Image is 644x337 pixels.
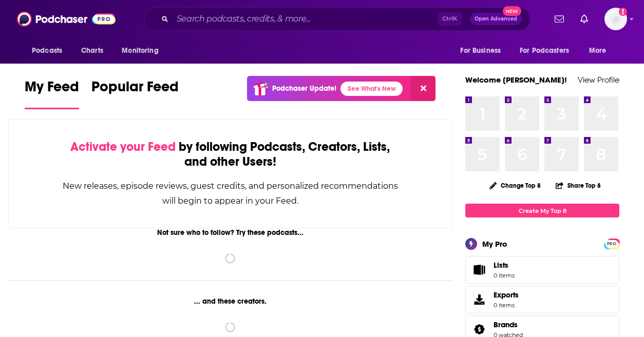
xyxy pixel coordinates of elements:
button: open menu [582,41,619,61]
button: Open AdvancedNew [470,13,522,25]
a: Popular Feed [91,78,179,109]
span: For Business [460,44,501,58]
div: My Pro [482,239,507,249]
span: Popular Feed [91,78,179,102]
button: open menu [453,41,514,61]
a: Welcome [PERSON_NAME]! [465,75,567,85]
a: Show notifications dropdown [551,10,568,28]
span: Lists [494,261,515,270]
p: Podchaser Update! [272,84,336,93]
svg: Add a profile image [619,8,627,16]
div: ... and these creators. [8,297,452,306]
a: Exports [465,286,619,313]
button: Share Top 8 [555,175,601,195]
span: More [589,44,607,58]
div: by following Podcasts, Creators, Lists, and other Users! [60,140,400,169]
button: open menu [513,41,584,61]
button: Change Top 8 [483,179,547,192]
span: Lists [494,261,508,270]
input: Search podcasts, credits, & more... [173,11,438,27]
a: Charts [74,41,109,61]
a: See What's New [340,82,403,96]
span: Exports [469,292,489,307]
a: View Profile [578,75,619,85]
span: Charts [81,44,103,58]
span: PRO [605,240,618,248]
span: My Feed [25,78,79,102]
a: PRO [605,240,618,247]
span: Exports [494,290,519,300]
span: Activate your Feed [70,139,176,154]
a: Create My Top 8 [465,204,619,217]
div: Search podcasts, credits, & more... [144,7,531,31]
a: My Feed [25,78,79,109]
a: Brands [494,320,523,329]
button: Show profile menu [604,8,627,30]
span: 0 items [494,272,515,279]
span: 0 items [494,302,519,309]
a: Show notifications dropdown [576,10,592,28]
div: New releases, episode reviews, guest credits, and personalized recommendations will begin to appe... [60,179,400,208]
span: Lists [469,263,489,277]
span: Brands [494,320,518,329]
div: Not sure who to follow? Try these podcasts... [8,228,452,237]
span: Podcasts [32,44,62,58]
button: open menu [25,41,75,61]
span: Ctrl K [438,12,462,26]
button: open menu [115,41,172,61]
span: New [503,6,521,16]
a: Lists [465,256,619,284]
span: For Podcasters [520,44,569,58]
img: Podchaser - Follow, Share and Rate Podcasts [17,9,116,29]
a: Brands [469,322,489,336]
span: Open Advanced [475,16,517,22]
span: Monitoring [122,44,158,58]
span: Logged in as Naomiumusic [604,8,627,30]
img: User Profile [604,8,627,30]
